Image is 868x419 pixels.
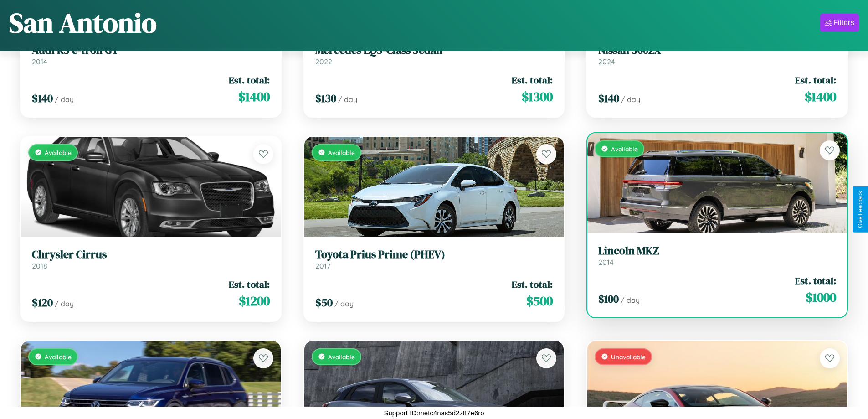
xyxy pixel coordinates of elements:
span: Unavailable [611,353,646,361]
span: 2018 [32,261,47,270]
a: Chrysler Cirrus2018 [32,248,270,270]
span: 2022 [315,57,332,66]
span: / day [621,295,640,305]
h3: Chrysler Cirrus [32,248,270,261]
span: $ 50 [315,295,333,310]
h3: Lincoln MKZ [598,244,836,258]
span: $ 1000 [806,288,836,306]
span: Available [45,149,72,156]
span: Est. total: [229,73,270,87]
h3: Nissan 300ZX [598,44,836,57]
a: Mercedes EQS-Class Sedan2022 [315,44,553,66]
a: Nissan 300ZX2024 [598,44,836,66]
span: $ 140 [598,91,619,106]
span: Available [328,353,355,361]
span: $ 1200 [239,292,270,310]
span: / day [338,95,357,104]
span: Est. total: [795,73,836,87]
span: $ 120 [32,295,53,310]
span: 2017 [315,261,330,270]
a: Audi RS e-tron GT2014 [32,44,270,66]
span: Est. total: [512,73,553,87]
span: Available [611,145,638,153]
span: $ 500 [526,292,553,310]
span: $ 1400 [805,88,836,106]
span: / day [621,95,640,104]
span: 2014 [32,57,47,66]
h3: Toyota Prius Prime (PHEV) [315,248,553,261]
h1: San Antonio [9,4,157,41]
a: Toyota Prius Prime (PHEV)2017 [315,248,553,270]
span: / day [55,95,74,104]
span: $ 140 [32,91,53,106]
div: Give Feedback [857,191,863,228]
h3: Audi RS e-tron GT [32,44,270,57]
p: Support ID: metc4nas5d2z87e6ro [384,407,484,419]
span: Est. total: [795,274,836,287]
span: 2014 [598,258,614,267]
span: $ 100 [598,291,619,306]
span: Available [45,353,72,361]
span: 2024 [598,57,615,66]
a: Lincoln MKZ2014 [598,244,836,267]
span: $ 130 [315,91,336,106]
span: Est. total: [512,278,553,291]
span: $ 1300 [522,88,553,106]
h3: Mercedes EQS-Class Sedan [315,44,553,57]
span: / day [334,299,354,308]
span: / day [55,299,74,308]
button: Filters [820,14,859,32]
span: $ 1400 [238,88,270,106]
span: Available [328,149,355,156]
div: Filters [833,18,854,27]
span: Est. total: [229,278,270,291]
